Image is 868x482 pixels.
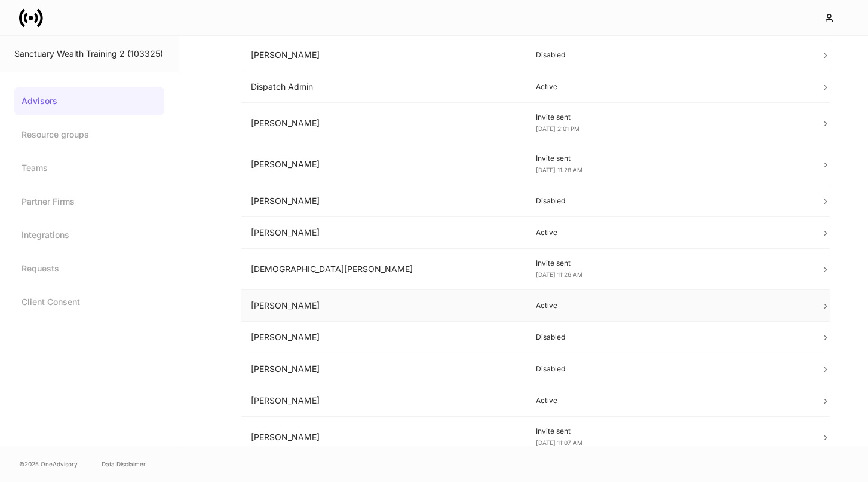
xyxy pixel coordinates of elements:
[536,426,802,436] p: Invite sent
[14,154,164,182] a: Teams
[14,187,164,216] a: Partner Firms
[536,228,802,237] p: Active
[536,112,802,122] p: Invite sent
[536,364,802,374] p: Disabled
[14,221,164,249] a: Integrations
[14,48,164,60] div: Sanctuary Wealth Training 2 (103325)
[19,459,78,469] span: © 2025 OneAdvisory
[241,217,526,249] td: [PERSON_NAME]
[14,87,164,115] a: Advisors
[536,396,802,405] p: Active
[102,459,146,469] a: Data Disclaimer
[536,332,802,342] p: Disabled
[536,125,579,132] span: [DATE] 2:01 PM
[241,103,526,144] td: [PERSON_NAME]
[241,417,526,458] td: [PERSON_NAME]
[241,71,526,103] td: Dispatch Admin
[536,439,582,446] span: [DATE] 11:07 AM
[14,120,164,149] a: Resource groups
[241,353,526,385] td: [PERSON_NAME]
[241,39,526,71] td: [PERSON_NAME]
[241,322,526,353] td: [PERSON_NAME]
[241,249,526,290] td: [DEMOGRAPHIC_DATA][PERSON_NAME]
[14,254,164,283] a: Requests
[536,196,802,206] p: Disabled
[536,258,802,268] p: Invite sent
[241,185,526,217] td: [PERSON_NAME]
[536,154,802,163] p: Invite sent
[241,385,526,417] td: [PERSON_NAME]
[536,50,802,60] p: Disabled
[536,166,582,173] span: [DATE] 11:28 AM
[241,290,526,322] td: [PERSON_NAME]
[536,82,802,91] p: Active
[536,271,582,278] span: [DATE] 11:26 AM
[14,288,164,316] a: Client Consent
[536,301,802,310] p: Active
[241,144,526,185] td: [PERSON_NAME]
